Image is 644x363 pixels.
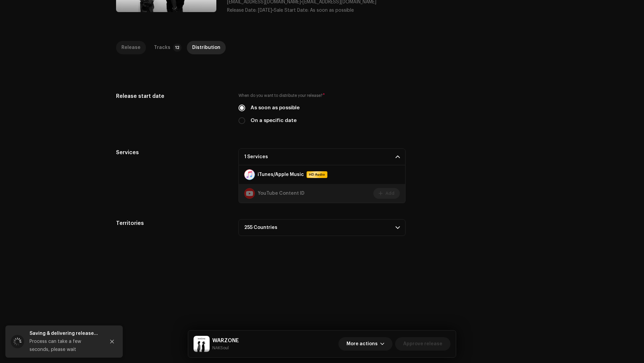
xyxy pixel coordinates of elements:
p-badge: 12 [173,44,181,52]
div: Tracks [154,41,170,54]
p-accordion-content: 1 Services [238,165,406,203]
div: Saving & delivering release... [30,329,100,338]
small: WARZONE [212,345,239,351]
button: Close [105,335,119,348]
span: Approve release [403,337,442,351]
strong: YouTube Content ID [258,191,305,196]
div: Release [121,41,141,54]
button: More actions [338,337,392,351]
span: Add [385,187,394,200]
h5: Territories [116,219,228,227]
h5: WARZONE [212,337,239,345]
label: As soon as possible [251,104,300,112]
span: HD Audio [307,172,327,177]
h5: Services [116,148,228,157]
strong: iTunes/Apple Music [258,172,304,177]
button: Approve release [395,337,450,351]
div: Distribution [192,41,220,54]
p-accordion-header: 255 Countries [238,219,406,236]
label: On a specific date [251,117,297,124]
button: Add [373,188,400,199]
img: d167bd00-1285-4924-b685-d8eb6b4fce62 [194,336,210,352]
div: Process can take a few seconds, please wait [30,338,100,354]
small: When do you want to distribute your release? [238,92,323,99]
p-accordion-header: 1 Services [238,148,406,165]
span: More actions [346,337,378,351]
h5: Release start date [116,92,228,100]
